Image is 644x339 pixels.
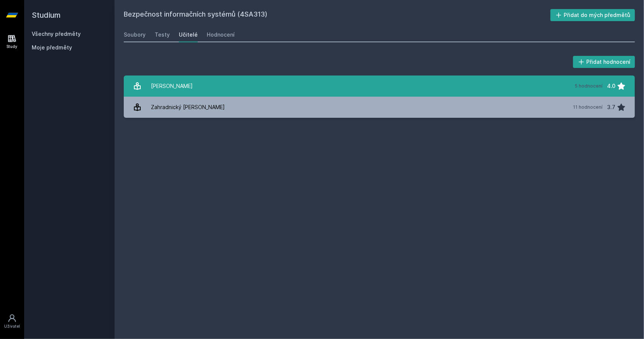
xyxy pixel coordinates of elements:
a: Hodnocení [207,27,235,42]
div: Uživatel [4,324,20,329]
span: Moje předměty [32,44,72,51]
a: Zahradnický [PERSON_NAME] 11 hodnocení 3.7 [124,97,635,118]
h2: Bezpečnost informačních systémů (4SA313) [124,9,550,21]
a: Učitelé [179,27,198,42]
div: 5 hodnocení [575,83,603,89]
div: Testy [155,31,170,39]
a: Všechny předměty [32,31,81,37]
div: Zahradnický [PERSON_NAME] [151,100,225,115]
button: Přidat hodnocení [573,56,635,68]
a: [PERSON_NAME] 5 hodnocení 4.0 [124,76,635,97]
a: Soubory [124,27,146,42]
div: Učitelé [179,31,198,39]
div: 4.0 [607,79,615,94]
div: [PERSON_NAME] [151,79,193,94]
a: Uživatel [2,310,23,333]
div: Hodnocení [207,31,235,39]
div: 11 hodnocení [573,104,603,110]
button: Přidat do mých předmětů [550,9,635,21]
a: Testy [155,27,170,42]
div: Soubory [124,31,146,39]
div: Study [7,44,18,49]
div: 3.7 [607,100,615,115]
a: Study [2,30,23,53]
